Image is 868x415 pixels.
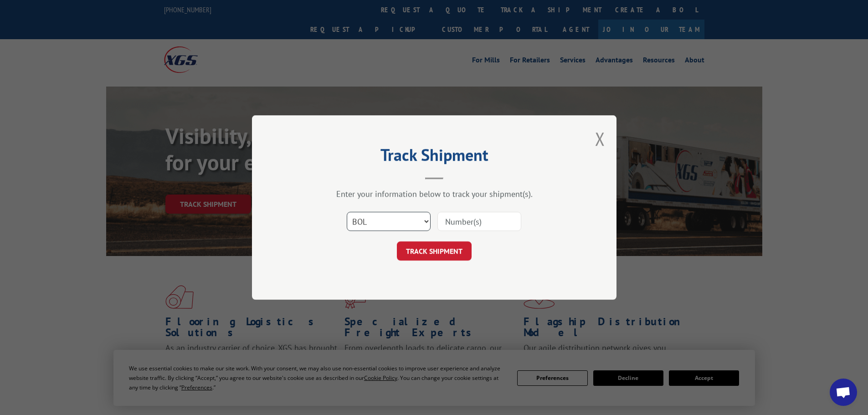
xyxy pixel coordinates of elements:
button: TRACK SHIPMENT [397,241,472,261]
div: Enter your information below to track your shipment(s). [298,189,571,199]
button: Close modal [595,127,605,151]
div: Open chat [830,379,857,406]
input: Number(s) [437,212,521,231]
h2: Track Shipment [298,149,571,166]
